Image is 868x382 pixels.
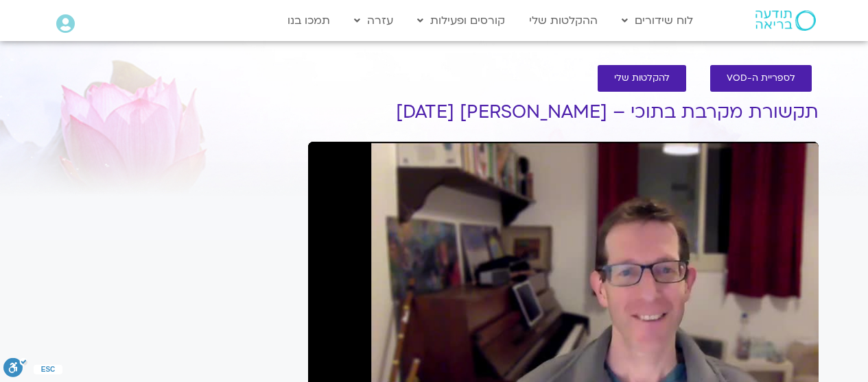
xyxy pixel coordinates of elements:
[598,65,686,92] a: להקלטות שלי
[410,8,512,34] a: קורסים ופעילות
[308,102,819,123] h1: תקשורת מקרבת בתוכי – [PERSON_NAME] [DATE]
[347,8,400,34] a: עזרה
[522,8,605,34] a: ההקלטות שלי
[615,8,700,34] a: לוח שידורים
[755,10,816,31] img: תודעה בריאה
[614,73,670,84] span: להקלטות שלי
[727,73,795,84] span: לספריית ה-VOD
[710,65,812,92] a: לספריית ה-VOD
[281,8,337,34] a: תמכו בנו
